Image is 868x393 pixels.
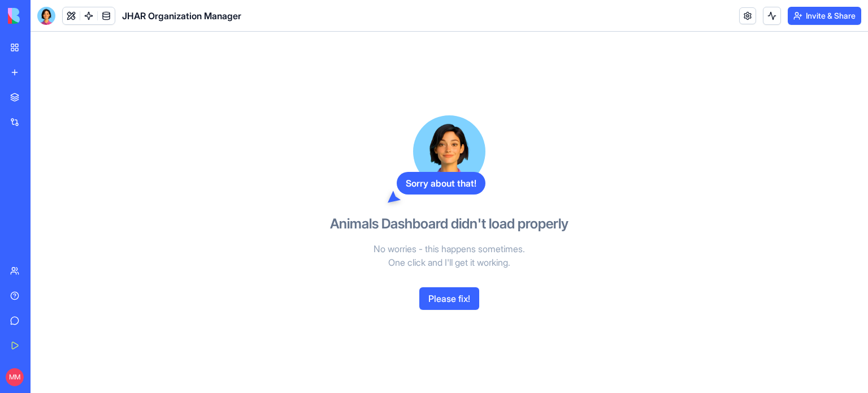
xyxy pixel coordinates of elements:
[397,172,485,195] div: Sorry about that!
[788,7,861,25] button: Invite & Share
[6,368,24,386] span: MM
[122,9,241,23] span: JHAR Organization Manager
[330,215,568,233] h3: Animals Dashboard didn't load properly
[419,287,479,310] button: Please fix!
[319,242,579,269] p: No worries - this happens sometimes. One click and I'll get it working.
[8,8,78,24] img: logo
